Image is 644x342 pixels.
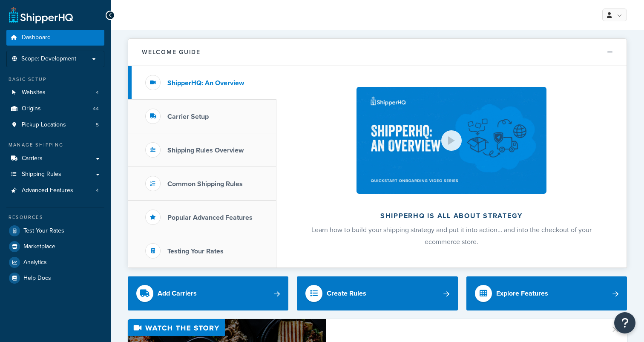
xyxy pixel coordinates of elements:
span: Analytics [23,259,47,266]
h2: Welcome Guide [142,49,201,55]
a: Shipping Rules [6,167,104,182]
span: 44 [93,105,99,112]
span: Scope: Development [21,55,76,63]
span: Learn how to build your shipping strategy and put it into action… and into the checkout of your e... [311,225,592,247]
span: 4 [96,89,99,96]
a: Test Your Rates [6,223,104,239]
span: Help Docs [23,275,51,282]
a: Dashboard [6,30,104,46]
li: Websites [6,85,104,101]
h3: Carrier Setup [167,113,209,121]
div: Explore Features [496,287,548,299]
h3: Testing Your Rates [167,247,224,255]
a: Help Docs [6,270,104,286]
span: Carriers [22,155,43,162]
h2: ShipperHQ is all about strategy [299,212,604,220]
a: Analytics [6,255,104,270]
h3: ShipperHQ: An Overview [167,79,244,87]
span: Advanced Features [22,187,73,194]
span: Websites [22,89,46,96]
a: Origins44 [6,101,104,117]
a: Carriers [6,151,104,167]
li: Origins [6,101,104,117]
button: Open Resource Center [614,312,635,333]
li: Advanced Features [6,183,104,198]
span: Shipping Rules [22,171,61,178]
span: Test Your Rates [23,227,64,235]
a: Pickup Locations5 [6,117,104,133]
span: Pickup Locations [22,121,66,129]
div: Create Rules [327,287,366,299]
h3: Common Shipping Rules [167,180,243,188]
span: Marketplace [23,243,55,250]
a: Add Carriers [128,276,288,310]
li: Pickup Locations [6,117,104,133]
div: Add Carriers [158,287,197,299]
span: Dashboard [22,34,51,41]
h3: Shipping Rules Overview [167,147,244,154]
span: Origins [22,105,41,112]
div: Basic Setup [6,76,104,83]
a: Create Rules [297,276,457,310]
div: Resources [6,214,104,221]
a: Websites4 [6,85,104,101]
div: Manage Shipping [6,141,104,149]
span: 5 [96,121,99,129]
a: Explore Features [466,276,627,310]
button: Welcome Guide [128,39,627,66]
a: Advanced Features4 [6,183,104,198]
h3: Popular Advanced Features [167,214,253,221]
a: Marketplace [6,239,104,254]
img: ShipperHQ is all about strategy [356,87,546,194]
span: 4 [96,187,99,194]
